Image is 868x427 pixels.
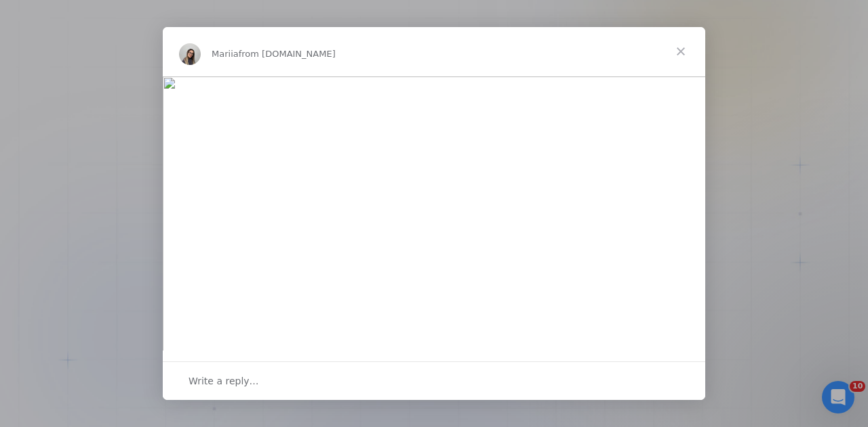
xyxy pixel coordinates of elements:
[656,27,705,76] span: Close
[239,49,336,59] span: from [DOMAIN_NAME]
[189,372,259,390] span: Write a reply…
[212,49,239,59] span: Mariia
[179,43,201,65] img: Profile image for Mariia
[163,361,705,400] div: Open conversation and reply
